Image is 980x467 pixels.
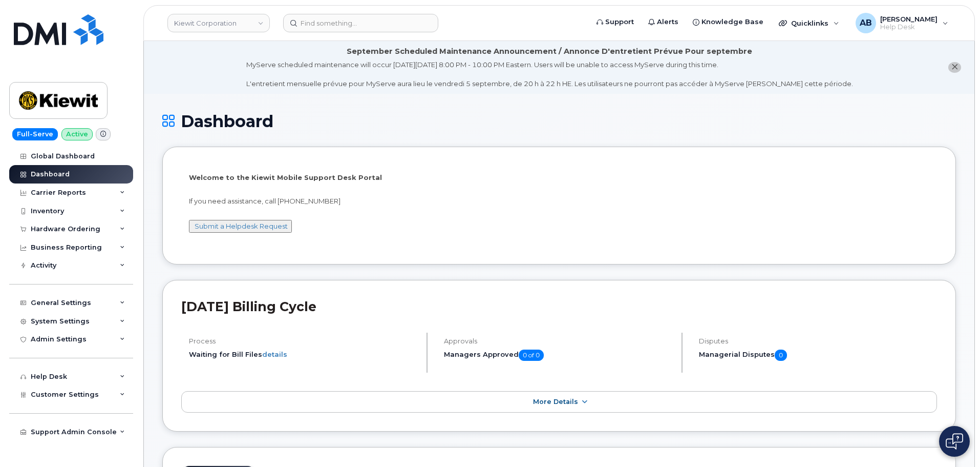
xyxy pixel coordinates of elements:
span: 0 [775,350,787,361]
h5: Managerial Disputes [699,350,937,361]
h4: Disputes [699,337,937,345]
span: 0 of 0 [519,350,544,361]
div: MyServe scheduled maintenance will occur [DATE][DATE] 8:00 PM - 10:00 PM Eastern. Users will be u... [246,60,853,89]
img: Open chat [946,433,963,450]
h4: Approvals [444,337,673,345]
span: More Details [533,398,578,405]
h2: [DATE] Billing Cycle [181,299,937,314]
li: Waiting for Bill Files [189,350,418,359]
h5: Managers Approved [444,350,673,361]
p: Welcome to the Kiewit Mobile Support Desk Portal [189,173,929,182]
button: Submit a Helpdesk Request [189,220,292,233]
h1: Dashboard [162,112,956,130]
p: If you need assistance, call [PHONE_NUMBER] [189,196,929,206]
h4: Process [189,337,418,345]
a: details [262,350,287,358]
a: Submit a Helpdesk Request [195,222,288,230]
button: close notification [948,62,961,73]
div: September Scheduled Maintenance Announcement / Annonce D'entretient Prévue Pour septembre [347,46,752,57]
